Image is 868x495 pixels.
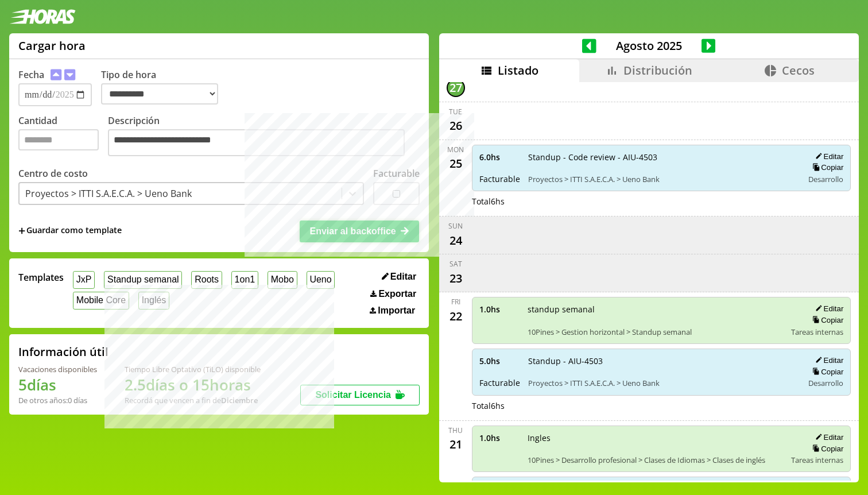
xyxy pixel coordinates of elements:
div: 23 [447,269,465,287]
button: JxP [73,271,95,289]
button: Roots [191,271,222,289]
span: Tareas internas [791,455,843,465]
div: Thu [448,426,463,435]
span: standup semanal [528,304,784,315]
span: Templates [18,271,64,284]
div: 26 [447,117,465,135]
label: Cantidad [18,114,108,159]
span: Proyectos > ITTI S.A.E.C.A. > Ueno Bank [528,174,796,184]
label: Facturable [373,167,420,180]
div: 27 [447,79,465,97]
span: 1.0 hs [479,432,520,443]
h1: 5 días [18,374,97,395]
span: Facturable [479,173,520,184]
span: +Guardar como template [18,225,122,237]
img: logotipo [9,9,76,24]
div: Sat [449,259,462,269]
button: Exportar [367,288,420,300]
span: Enviar al backoffice [309,226,396,236]
h1: 2.5 días o 15 horas [125,374,261,395]
button: Copiar [809,315,843,325]
span: Importar [378,305,415,316]
label: Fecha [18,68,44,81]
button: Solicitar Licencia [300,385,420,405]
button: Editar [812,355,843,365]
b: Diciembre [221,395,258,405]
button: Editar [812,304,843,314]
div: Recordá que vencen a fin de [125,395,261,405]
span: 10Pines > Desarrollo profesional > Clases de Idiomas > Clases de inglés [528,455,784,465]
button: Editar [812,432,843,442]
div: De otros años: 0 días [18,395,97,405]
span: + [18,225,25,237]
span: Ingles [528,432,784,443]
span: 10Pines > Gestion horizontal > Standup semanal [528,327,784,337]
span: Desarrollo [808,174,843,184]
span: 5.0 hs [479,355,520,366]
span: Listado [498,63,538,78]
textarea: Descripción [108,129,405,156]
label: Tipo de hora [101,68,227,106]
div: scrollable content [439,82,859,481]
h1: Cargar hora [18,38,86,53]
div: Sun [448,221,463,231]
button: Copiar [809,367,843,377]
button: Editar [812,152,843,161]
div: 24 [447,231,465,249]
button: Copiar [809,444,843,454]
h2: Información útil [18,344,108,359]
div: 25 [447,154,465,173]
span: Cecos [782,63,815,78]
button: Copiar [809,163,843,172]
span: Exportar [378,289,416,299]
div: Total 6 hs [472,400,851,411]
div: 21 [447,435,465,454]
span: Proyectos > ITTI S.A.E.C.A. > Ueno Bank [528,378,796,388]
div: Fri [451,297,460,307]
button: Mobile Core [73,292,129,310]
span: Facturable [479,377,520,388]
div: Tiempo Libre Optativo (TiLO) disponible [125,364,261,374]
button: Ueno [307,271,335,289]
div: Mon [447,145,464,154]
span: Solicitar Licencia [315,390,391,400]
span: Agosto 2025 [596,38,702,53]
label: Descripción [108,114,420,159]
input: Cantidad [18,129,99,150]
button: Editar [378,271,420,283]
span: Editar [390,272,416,282]
label: Centro de costo [18,167,88,180]
button: 1on1 [231,271,258,289]
button: Mobo [268,271,297,289]
div: Vacaciones disponibles [18,364,97,374]
span: Standup - Code review - AIU-4503 [528,152,796,163]
span: Standup - AIU-4503 [528,355,796,366]
span: 6.0 hs [479,152,520,163]
div: Total 6 hs [472,196,851,207]
span: Distribución [623,63,692,78]
span: Tareas internas [791,327,843,337]
select: Tipo de hora [101,83,218,105]
span: Desarrollo [808,378,843,388]
button: Enviar al backoffice [300,221,419,242]
span: 1.0 hs [479,304,520,315]
div: Proyectos > ITTI S.A.E.C.A. > Ueno Bank [25,187,192,200]
button: Standup semanal [104,271,182,289]
div: Tue [449,107,462,117]
div: 22 [447,307,465,325]
button: Inglés [138,292,169,310]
